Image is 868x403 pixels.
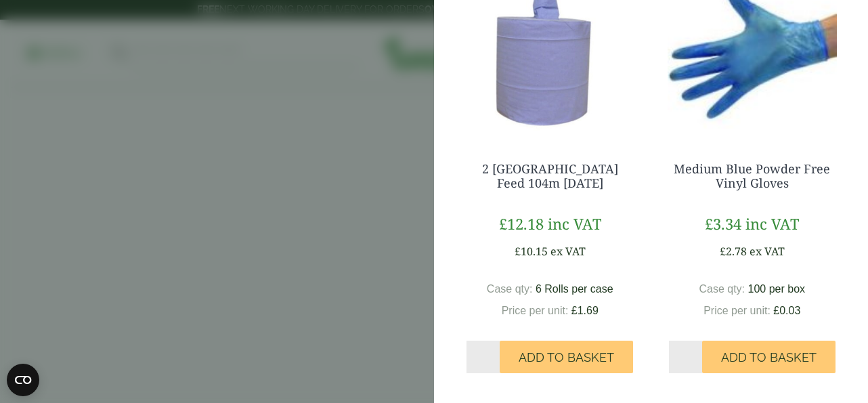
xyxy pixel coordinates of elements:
span: £ [499,213,507,234]
bdi: 2.78 [720,244,747,259]
span: inc VAT [745,213,799,234]
bdi: 10.15 [515,244,548,259]
span: ex VAT [550,244,586,259]
span: 100 per box [748,283,806,295]
span: £ [571,305,578,316]
span: Case qty: [487,283,533,295]
a: 2 [GEOGRAPHIC_DATA] Feed 104m [DATE] [482,161,618,192]
bdi: 0.03 [773,305,800,316]
span: inc VAT [548,213,601,234]
button: Open CMP widget [7,364,39,396]
span: Add to Basket [721,350,817,365]
span: £ [705,213,713,234]
a: Medium Blue Powder Free Vinyl Gloves [674,161,830,192]
bdi: 3.34 [705,213,741,234]
span: Add to Basket [519,350,614,365]
button: Add to Basket [702,341,836,373]
span: Price per unit: [502,305,569,316]
span: £ [515,244,521,259]
button: Add to Basket [500,341,633,373]
span: £ [720,244,726,259]
bdi: 12.18 [499,213,544,234]
span: Price per unit: [703,305,771,316]
span: £ [773,305,779,316]
span: 6 Rolls per case [536,283,613,295]
bdi: 1.69 [571,305,599,316]
span: Case qty: [699,283,745,295]
span: ex VAT [750,244,785,259]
